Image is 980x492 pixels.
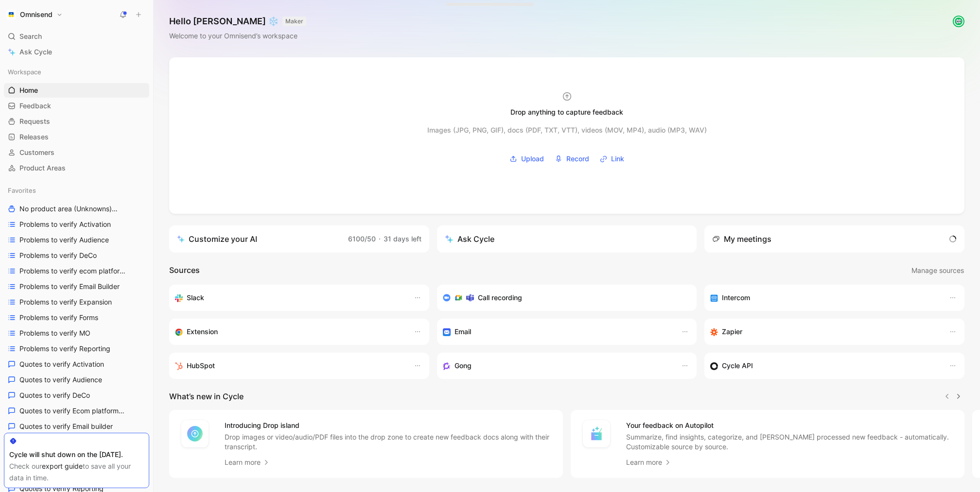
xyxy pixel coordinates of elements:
div: Sync your customers, send feedback and get updates in Intercom [710,292,939,304]
h3: Call recording [478,292,522,304]
span: · [379,235,381,243]
p: Summarize, find insights, categorize, and [PERSON_NAME] processed new feedback - automatically. C... [626,432,953,452]
span: Product Areas [19,163,66,173]
img: avatar [954,17,963,26]
div: Customize your AI [177,233,257,245]
a: Problems to verify ecom platforms [4,264,149,278]
a: Customize your AI6100/50·31 days left [169,225,429,253]
div: Capture feedback from your incoming calls [443,360,672,372]
h3: HubSpot [187,360,215,372]
h3: Intercom [722,292,750,304]
a: Problems to verify DeCo [4,248,149,263]
button: Record [551,152,593,166]
span: Workspace [8,67,41,77]
div: Capture feedback from anywhere on the web [175,326,404,338]
img: Omnisend [6,10,16,19]
span: Problems to verify DeCo [19,251,97,260]
a: Customers [4,145,149,160]
a: Quotes to verify Activation [4,357,149,372]
h3: Cycle API [722,360,753,372]
a: Product Areas [4,161,149,175]
div: Record & transcribe meetings from Zoom, Meet & Teams. [443,292,683,304]
a: Problems to verify Forms [4,310,149,325]
span: Problems to verify Audience [19,235,109,245]
span: Home [19,85,38,95]
span: Feedback [19,101,51,111]
a: Quotes to verify Email builder [4,419,149,434]
span: 6100/50 [348,235,376,243]
h3: Slack [187,292,204,304]
span: Upload [521,153,544,165]
a: Feedback [4,99,149,113]
div: Cycle will shut down on the [DATE]. [9,449,144,460]
a: Problems to verify Reporting [4,341,149,356]
h2: What’s new in Cycle [169,390,244,402]
div: Ask Cycle [445,233,494,245]
h3: Gong [455,360,472,372]
div: Sync customers & send feedback from custom sources. Get inspired by our favorite use case [710,360,939,372]
button: Ask Cycle [437,225,697,253]
a: Problems to verify Activation [4,217,149,232]
span: Other [116,205,131,213]
div: My meetings [712,233,771,245]
span: Requests [19,117,50,126]
a: Requests [4,114,149,129]
h4: Your feedback on Autopilot [626,420,953,431]
span: Quotes to verify DeCo [19,390,90,400]
span: No product area (Unknowns) [19,204,125,214]
a: Problems to verify Expansion [4,295,149,309]
div: Favorites [4,183,149,198]
h1: Hello [PERSON_NAME] ❄️ [169,16,306,27]
h4: Introducing Drop island [225,420,551,431]
p: Drop images or video/audio/PDF files into the drop zone to create new feedback docs along with th... [225,432,551,452]
span: Favorites [8,186,36,195]
button: Manage sources [911,264,964,277]
a: Quotes to verify Audience [4,373,149,387]
div: Drop anything to capture feedback [510,106,623,118]
span: Search [19,31,42,42]
span: Problems to verify Email Builder [19,282,120,291]
a: No product area (Unknowns)Other [4,202,149,216]
div: Sync your customers, send feedback and get updates in Slack [175,292,404,304]
span: Other [126,407,141,415]
span: Problems to verify ecom platforms [19,266,127,276]
a: Quotes to verify DeCo [4,388,149,403]
h3: Extension [187,326,218,338]
a: Problems to verify MO [4,326,149,340]
div: Forward emails to your feedback inbox [443,326,672,338]
h1: Omnisend [20,10,52,19]
div: Capture feedback from thousands of sources with Zapier (survey results, recordings, sheets, etc). [710,326,939,338]
span: Problems to verify Activation [19,220,111,229]
span: Problems to verify Expansion [19,297,112,307]
button: Upload [506,152,547,166]
a: Ask Cycle [4,45,149,59]
button: Link [596,152,628,166]
a: Releases [4,130,149,144]
div: Workspace [4,65,149,79]
a: Problems to verify Audience [4,233,149,247]
button: OmnisendOmnisend [4,8,65,21]
a: Learn more [225,457,270,468]
span: Quotes to verify Email builder [19,422,113,431]
span: Customers [19,148,54,157]
div: Search [4,29,149,44]
span: Releases [19,132,49,142]
span: 31 days left [384,235,421,243]
a: Quotes to verify Ecom platformsOther [4,404,149,418]
h2: Sources [169,264,200,277]
span: Ask Cycle [19,46,52,58]
a: Learn more [626,457,672,468]
div: Images (JPG, PNG, GIF), docs (PDF, TXT, VTT), videos (MOV, MP4), audio (MP3, WAV) [427,124,707,136]
span: Problems to verify Reporting [19,344,110,354]
div: Check our to save all your data in time. [9,460,144,484]
h3: Zapier [722,326,742,338]
a: export guide [42,462,83,470]
span: Manage sources [911,265,964,276]
span: Problems to verify Forms [19,313,98,322]
span: Quotes to verify Audience [19,375,102,385]
span: Quotes to verify Ecom platforms [19,406,126,416]
div: Welcome to your Omnisend’s workspace [169,30,306,42]
a: Home [4,83,149,98]
button: MAKER [282,17,306,26]
h3: Email [455,326,471,338]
